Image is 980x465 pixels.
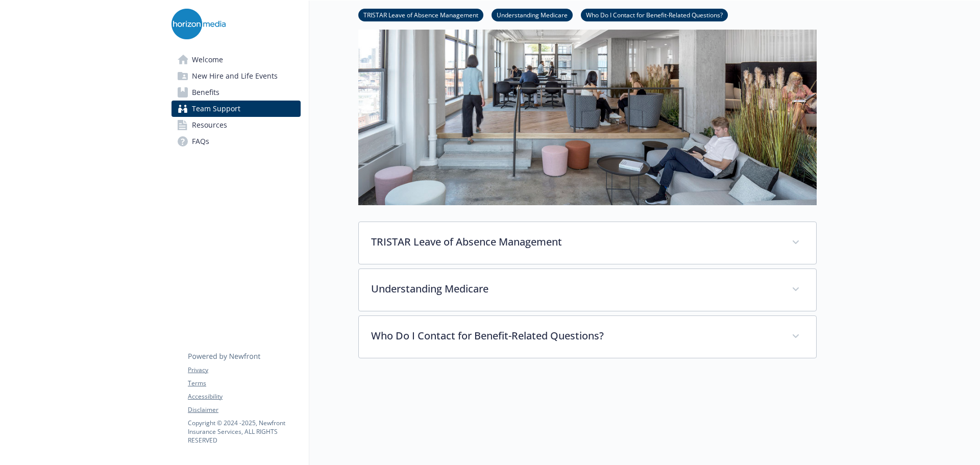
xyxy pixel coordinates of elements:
p: Who Do I Contact for Benefit-Related Questions? [371,328,779,344]
a: Terms [188,379,300,388]
a: Accessibility [188,392,300,401]
a: Disclaimer [188,405,300,414]
span: Team Support [192,101,240,117]
div: Understanding Medicare [359,269,816,311]
a: TRISTAR Leave of Absence Management [358,10,483,19]
span: Welcome [192,52,223,68]
a: Welcome [171,52,301,68]
span: New Hire and Life Events [192,68,278,84]
p: Copyright © 2024 - 2025 , Newfront Insurance Services, ALL RIGHTS RESERVED [188,419,300,445]
span: FAQs [192,133,209,150]
a: Resources [171,117,301,133]
div: TRISTAR Leave of Absence Management [359,222,816,264]
span: Benefits [192,84,219,101]
div: Who Do I Contact for Benefit-Related Questions? [359,316,816,358]
span: Resources [192,117,227,133]
a: Who Do I Contact for Benefit-Related Questions? [581,10,728,19]
p: Understanding Medicare [371,281,779,297]
p: TRISTAR Leave of Absence Management [371,234,779,250]
a: Benefits [171,84,301,101]
a: New Hire and Life Events [171,68,301,84]
a: Understanding Medicare [492,10,573,19]
a: Privacy [188,365,300,375]
a: FAQs [171,133,301,150]
a: Team Support [171,101,301,117]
